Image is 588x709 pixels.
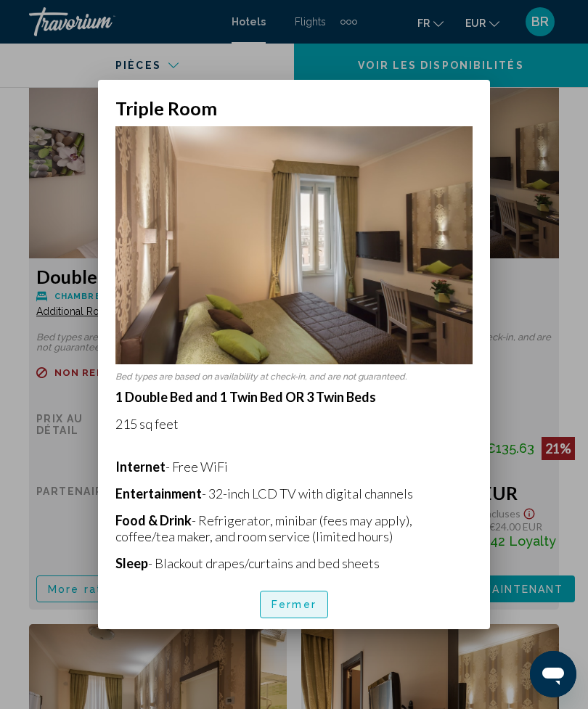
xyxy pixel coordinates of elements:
[115,512,192,528] b: Food & Drink
[115,555,148,571] b: Sleep
[115,459,473,475] p: - Free WiFi
[115,459,166,475] b: Internet
[115,512,473,544] p: - Refrigerator, minibar (fees may apply), coffee/tea maker, and room service (limited hours)
[115,126,473,364] img: f0739b90-110f-4b67-81f5-402b189dfbf6.jpeg
[115,485,473,501] p: - 32-inch LCD TV with digital channels
[530,651,576,697] iframe: Bouton de lancement de la fenêtre de messagerie
[260,591,328,618] button: Fermer
[115,372,473,382] p: Bed types are based on availability at check-in, and are not guaranteed.
[115,416,473,432] p: 215 sq feet
[115,555,473,571] p: - Blackout drapes/curtains and bed sheets
[115,485,202,501] b: Entertainment
[115,389,376,405] strong: 1 Double Bed and 1 Twin Bed OR 3 Twin Beds
[271,599,317,611] span: Fermer
[115,97,473,119] h2: Triple Room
